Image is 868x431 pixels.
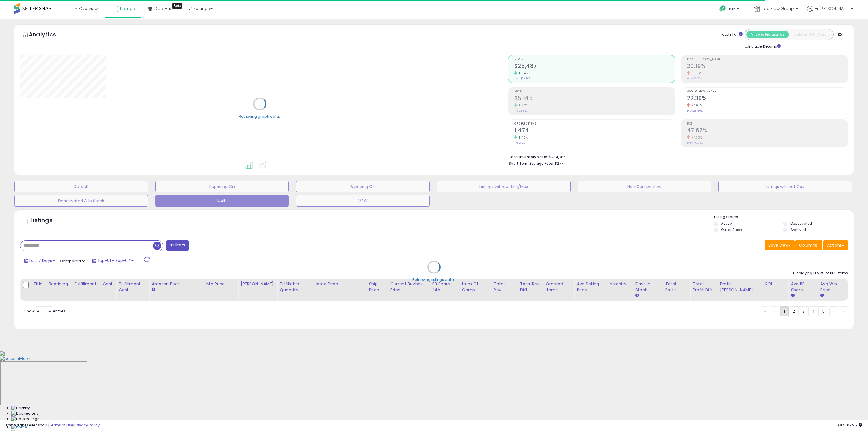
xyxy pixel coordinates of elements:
small: Prev: 1,291 [514,141,526,145]
b: Total Inventory Value: [509,154,548,159]
li: $284,786 [509,153,844,160]
button: Non Competitive [578,181,712,192]
h2: $25,487 [514,63,675,71]
small: -4.68% [690,103,703,108]
button: Repricing Off [296,181,430,192]
h2: 1,474 [514,127,675,135]
span: Help [728,7,735,11]
span: Top Flow Group [762,6,794,11]
small: 11.34% [517,103,528,108]
i: Get Help [719,5,726,12]
h5: Analytics [29,30,67,40]
span: Profit [514,90,675,93]
span: Avg. Buybox Share [687,90,848,93]
button: Repricing On [155,181,289,192]
button: MAIN [155,195,289,207]
span: $277 [555,161,563,166]
small: Prev: 23.49% [687,109,703,112]
small: 14.18% [517,135,528,140]
span: Ordered Items [514,122,675,125]
b: Short Term Storage Fees: [509,161,554,166]
span: Profit [PERSON_NAME] [687,58,848,61]
a: Hi [PERSON_NAME] [807,6,853,19]
img: Floating [11,406,31,411]
h2: 47.67% [687,127,848,135]
small: Prev: 49.83% [687,141,703,145]
img: Docked Left [11,411,38,416]
span: Hi [PERSON_NAME] [815,6,849,11]
span: Overview [79,6,98,11]
div: Retrieving graph data.. [239,114,281,119]
span: DataHub [155,6,173,11]
button: VIEW [296,195,430,207]
button: All Selected Listings [746,31,789,38]
h2: 20.19% [687,63,848,71]
button: Listings without Cost [718,181,852,192]
small: Prev: 20.30% [687,77,702,80]
h2: 22.39% [687,95,848,103]
span: ROI [687,122,848,125]
span: Revenue [514,58,675,61]
div: Retrieving listings data.. [412,277,456,282]
small: -4.33% [690,135,702,140]
button: Listings With Cost [789,31,832,38]
img: Home [11,425,27,430]
div: Include Returns [740,43,788,49]
div: Totals For [720,32,743,37]
button: Default [14,181,148,192]
small: Prev: $4,621 [514,109,528,112]
img: Docked Right [11,416,41,422]
button: Deactivated & In Stock [14,195,148,207]
small: 11.94% [517,71,528,75]
span: Listings [120,6,135,11]
a: Help [715,1,745,19]
h2: $5,145 [514,95,675,103]
div: Tooltip anchor [172,3,182,9]
button: Listings without Min/Max [437,181,571,192]
small: -0.54% [690,71,703,75]
small: Prev: $22,769 [514,77,531,80]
